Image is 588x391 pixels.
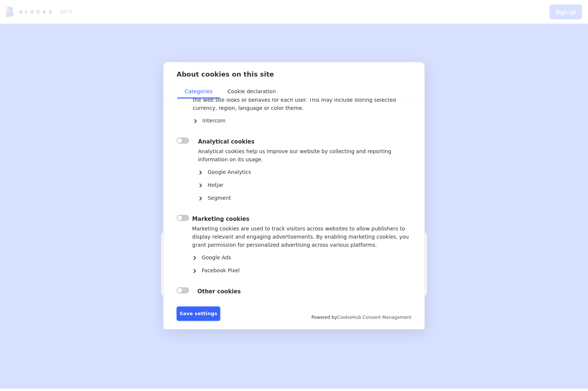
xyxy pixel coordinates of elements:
[192,224,412,249] p: Marketing cookies are used to track visitors across websites to allow publishers to display relev...
[220,315,412,321] p: Powered by
[177,306,220,321] button: Save settings
[206,191,411,204] a: Segment
[220,85,283,98] a: Cookie declaration
[206,165,411,178] a: Google Analytics
[193,87,411,112] p: Preference cookies enables the web site to remember information to customize how the web site loo...
[178,85,220,98] a: Categories
[177,287,189,293] label: 
[200,251,412,264] a: Google Ads
[197,288,241,294] strong: Other cookies
[192,215,250,222] strong: Marketing cookies
[200,264,412,277] a: Facebook Pixel
[200,114,411,127] a: Intercom
[206,178,411,191] a: Hotjar
[337,314,412,320] a: CookieHub Consent Management
[198,138,254,145] strong: Analytical cookies
[198,147,411,163] p: Analytical cookies help us improve our website by collecting and reporting information on its usage.
[197,297,412,313] p: The cookies in this category have not yet been categorized and the purpose may be unknown at this...
[177,70,274,78] strong: About cookies on this site
[177,137,189,144] label: 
